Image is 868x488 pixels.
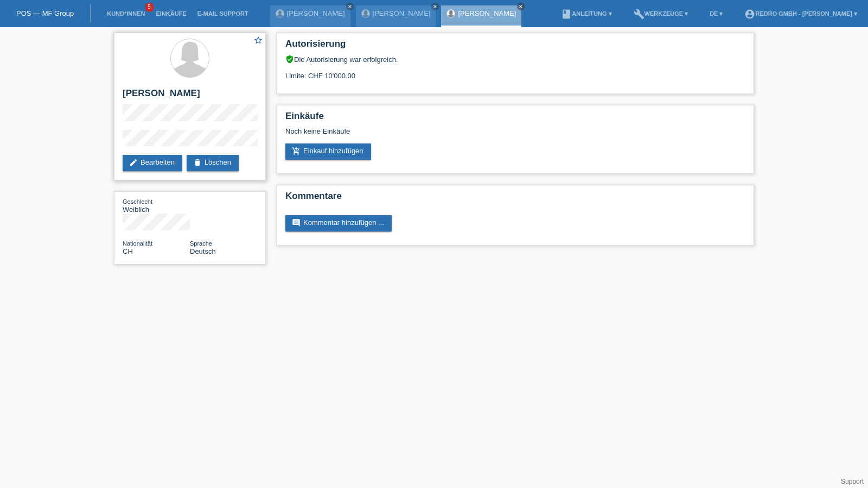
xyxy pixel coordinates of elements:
i: account_circle [744,9,755,20]
a: bookAnleitung ▾ [556,10,617,17]
a: star_border [253,35,263,47]
a: account_circleRedro GmbH - [PERSON_NAME] ▾ [739,10,863,17]
a: POS — MF Group [16,9,74,17]
span: Sprache [190,240,212,247]
i: edit [129,158,138,167]
a: [PERSON_NAME] [373,9,431,17]
a: close [517,3,525,10]
i: close [347,4,353,9]
div: Limite: CHF 10'000.00 [285,64,745,80]
a: add_shopping_cartEinkauf hinzufügen [285,143,371,160]
a: Support [841,478,864,485]
a: [PERSON_NAME] [287,9,345,17]
a: editBearbeiten [123,155,182,171]
a: Einkäufe [150,10,192,17]
a: Kund*innen [101,10,150,17]
a: buildWerkzeuge ▾ [628,10,694,17]
h2: Einkäufe [285,111,745,127]
span: 5 [145,3,154,12]
a: DE ▾ [704,10,728,17]
a: commentKommentar hinzufügen ... [285,215,392,232]
span: Schweiz [123,247,133,255]
i: comment [292,218,301,227]
span: Geschlecht [123,198,152,205]
a: E-Mail Support [192,10,254,17]
span: Deutsch [190,247,216,255]
a: close [346,3,354,10]
i: verified_user [285,55,294,64]
h2: [PERSON_NAME] [123,88,257,104]
h2: Autorisierung [285,39,745,55]
i: delete [193,158,202,167]
h2: Kommentare [285,191,745,207]
a: deleteLöschen [187,155,239,171]
a: close [431,3,439,10]
i: close [518,4,524,9]
div: Weiblich [123,197,190,214]
i: add_shopping_cart [292,147,301,155]
i: build [634,9,644,20]
i: book [561,9,572,20]
i: star_border [253,35,263,45]
a: [PERSON_NAME] [458,9,516,17]
div: Die Autorisierung war erfolgreich. [285,55,745,64]
i: close [432,4,438,9]
span: Nationalität [123,240,152,247]
div: Noch keine Einkäufe [285,127,745,143]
